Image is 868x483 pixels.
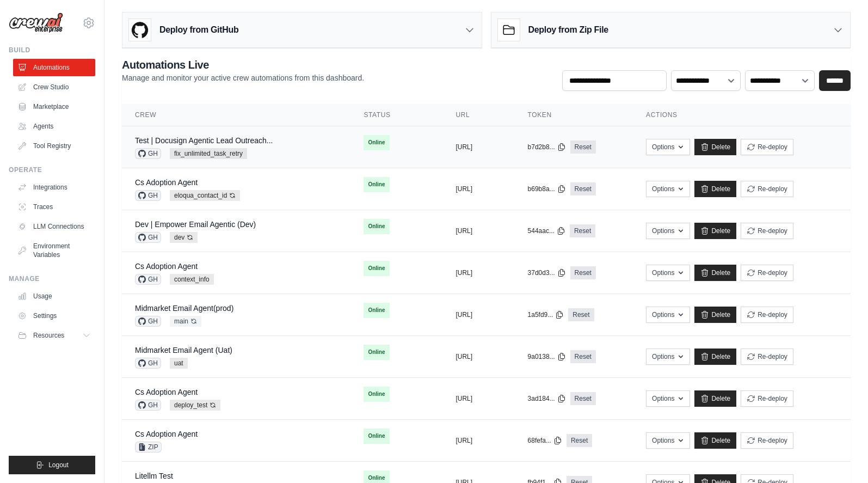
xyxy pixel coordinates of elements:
span: dev [170,232,198,243]
button: Re-deploy [741,349,793,365]
img: GitHub Logo [129,19,151,41]
h3: Deploy from GitHub [159,23,238,36]
button: 544aac... [528,227,565,235]
th: Token [515,104,633,126]
a: Marketplace [13,98,95,115]
a: Reset [570,182,596,195]
a: Cs Adoption Agent [135,430,198,438]
button: Options [646,307,690,323]
a: Delete [694,223,736,239]
button: 9a0138... [528,352,566,361]
a: Agents [13,118,95,135]
a: Reset [570,266,596,279]
a: LLM Connections [13,218,95,235]
span: GH [135,190,161,201]
a: Delete [694,265,736,281]
a: Reset [567,434,592,447]
span: fix_unlimited_task_retry [170,148,247,159]
button: Re-deploy [741,139,793,155]
span: eloqua_contact_id [170,190,240,201]
span: Online [364,303,389,318]
button: Options [646,432,690,449]
a: Usage [13,288,95,305]
button: b7d2b8... [528,143,566,151]
span: Online [364,345,389,360]
button: Re-deploy [741,181,793,197]
button: Options [646,181,690,197]
a: Traces [13,198,95,216]
a: Dev | Empower Email Agentic (Dev) [135,220,256,229]
a: Automations [13,59,95,76]
a: Delete [694,390,736,407]
button: Logout [9,456,95,474]
a: Cs Adoption Agent [135,262,198,271]
span: main [170,316,201,327]
a: Settings [13,307,95,325]
span: Online [364,135,389,150]
span: Online [364,219,389,234]
span: GH [135,148,161,159]
span: Online [364,177,389,192]
button: Options [646,223,690,239]
a: Reset [570,224,595,237]
div: Build [9,46,95,54]
span: Online [364,387,389,402]
a: Cs Adoption Agent [135,178,198,187]
a: Litellm Test [135,472,173,480]
a: Delete [694,432,736,449]
th: Crew [122,104,350,126]
button: 3ad184... [528,394,566,403]
th: Status [350,104,442,126]
span: GH [135,400,161,411]
a: Reset [570,350,596,363]
a: Delete [694,307,736,323]
img: Logo [9,13,63,33]
a: Tool Registry [13,137,95,155]
h2: Automations Live [122,57,364,72]
button: Re-deploy [741,223,793,239]
span: Online [364,261,389,276]
span: GH [135,274,161,285]
button: Options [646,139,690,155]
button: Re-deploy [741,390,793,407]
button: 1a5fd9... [528,310,564,319]
a: Reset [568,308,594,321]
a: Integrations [13,179,95,196]
a: Delete [694,139,736,155]
a: Delete [694,349,736,365]
button: b69b8a... [528,185,566,193]
button: 37d0d3... [528,268,566,277]
span: Logout [48,461,69,469]
button: Resources [13,327,95,344]
th: Actions [633,104,851,126]
th: URL [442,104,514,126]
span: Online [364,429,389,444]
button: Re-deploy [741,307,793,323]
h3: Deploy from Zip File [528,23,608,36]
span: deploy_test [170,400,220,411]
button: Options [646,349,690,365]
p: Manage and monitor your active crew automations from this dashboard. [122,72,364,83]
a: Crew Studio [13,78,95,96]
span: ZIP [135,442,162,453]
div: Operate [9,166,95,174]
button: 68fefa... [528,436,562,445]
a: Test | Docusign Agentic Lead Outreach... [135,136,273,145]
span: GH [135,232,161,243]
button: Re-deploy [741,265,793,281]
a: Midmarket Email Agent(prod) [135,304,233,313]
span: uat [170,358,188,369]
span: GH [135,358,161,369]
button: Re-deploy [741,432,793,449]
a: Midmarket Email Agent (Uat) [135,346,232,354]
span: GH [135,316,161,327]
span: context_info [170,274,214,285]
a: Delete [694,181,736,197]
button: Options [646,390,690,407]
a: Reset [570,140,596,154]
div: Manage [9,274,95,283]
a: Reset [570,392,596,405]
a: Cs Adoption Agent [135,388,198,396]
button: Options [646,265,690,281]
span: Resources [33,331,64,340]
